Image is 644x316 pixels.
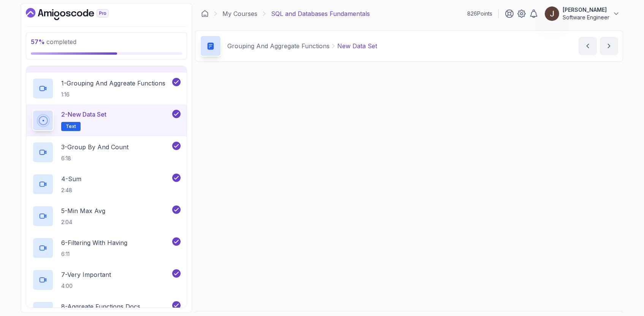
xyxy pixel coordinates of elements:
p: 2:48 [61,186,81,194]
p: 6 - Filtering With Having [61,238,127,247]
a: Dashboard [26,8,126,20]
img: user profile image [545,6,559,21]
p: 7 - Very Important [61,270,111,279]
p: 3 - Group By And Count [61,142,128,152]
p: 5 - Min Max Avg [61,206,105,215]
p: Software Engineer [563,14,609,21]
p: 4 - Sum [61,174,81,183]
p: 8 - Aggreate Functions Docs [61,302,140,311]
p: 1:16 [61,91,165,98]
p: 4:00 [61,282,111,290]
span: 57 % [31,38,45,46]
p: Grouping And Aggregate Functions [227,41,330,51]
p: 826 Points [467,10,492,17]
p: [PERSON_NAME] [563,6,609,14]
button: 2-New Data SetText [32,110,181,131]
button: 6-Filtering With Having6:11 [32,237,181,259]
p: 2 - New Data Set [61,110,106,119]
button: 4-Sum2:48 [32,174,181,195]
a: Dashboard [201,10,209,17]
span: completed [31,38,76,46]
p: New Data Set [337,41,377,51]
button: user profile image[PERSON_NAME]Software Engineer [544,6,620,21]
p: 6:11 [61,250,127,258]
p: 6:18 [61,155,128,162]
p: 2:04 [61,218,105,226]
button: 5-Min Max Avg2:04 [32,205,181,227]
button: next content [600,37,618,55]
button: 1-Grouping And Aggreate Functions1:16 [32,78,181,99]
span: Text [66,123,76,130]
a: My Courses [222,9,257,18]
p: SQL and Databases Fundamentals [271,9,370,18]
p: 1 - Grouping And Aggreate Functions [61,79,165,88]
button: previous content [579,37,597,55]
button: 7-Very Important4:00 [32,269,181,291]
button: 3-Group By And Count6:18 [32,142,181,163]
